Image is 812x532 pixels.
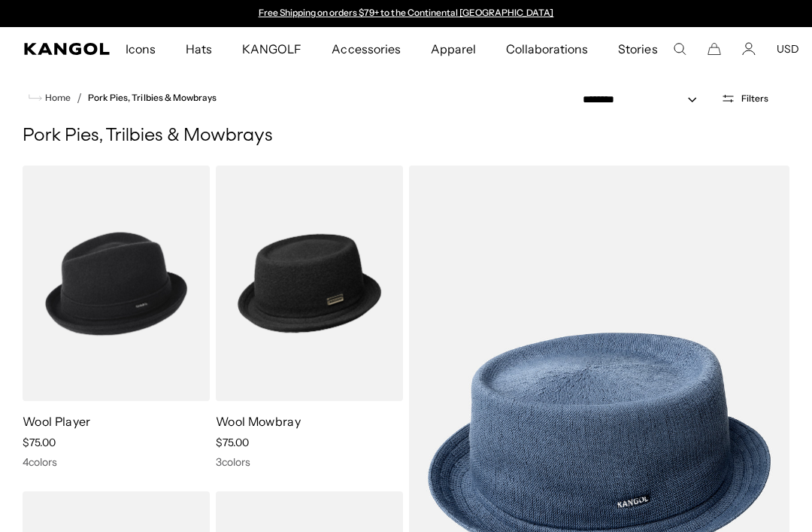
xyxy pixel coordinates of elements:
span: Apparel [431,27,476,71]
div: Announcement [251,8,561,20]
span: Stories [618,27,657,71]
img: Wool Player [23,166,210,401]
button: Open filters [712,92,777,105]
h1: Pork Pies, Trilbies & Mowbrays [23,125,789,147]
a: Wool Player [23,414,91,429]
slideshow-component: Announcement bar [251,8,561,20]
span: Hats [186,27,212,71]
a: Free Shipping on orders $79+ to the Continental [GEOGRAPHIC_DATA] [259,7,554,18]
a: KANGOLF [227,27,317,71]
a: Hats [171,27,227,71]
div: 3 colors [216,455,403,469]
button: USD [777,42,799,56]
img: Wool Mowbray [216,166,403,401]
span: Collaborations [506,27,588,71]
span: Accessories [332,27,400,71]
span: $75.00 [216,436,249,449]
div: 4 colors [23,455,210,469]
a: Collaborations [491,27,603,71]
a: Pork Pies, Trilbies & Mowbrays [88,93,217,103]
span: Icons [126,27,156,71]
span: $75.00 [23,436,56,449]
a: Home [29,91,71,105]
a: Account [742,42,756,56]
a: Kangol [24,43,111,55]
summary: Search here [673,42,686,56]
a: Accessories [317,27,415,71]
span: KANGOLF [242,27,301,71]
a: Apparel [416,27,491,71]
span: Filters [741,93,768,104]
a: Wool Mowbray [216,414,301,429]
a: Stories [603,27,672,71]
li: / [71,89,82,107]
select: Sort by: Featured [577,92,712,108]
a: Icons [111,27,171,71]
div: 1 of 2 [251,8,561,20]
button: Cart [707,42,721,56]
span: Home [42,93,71,103]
